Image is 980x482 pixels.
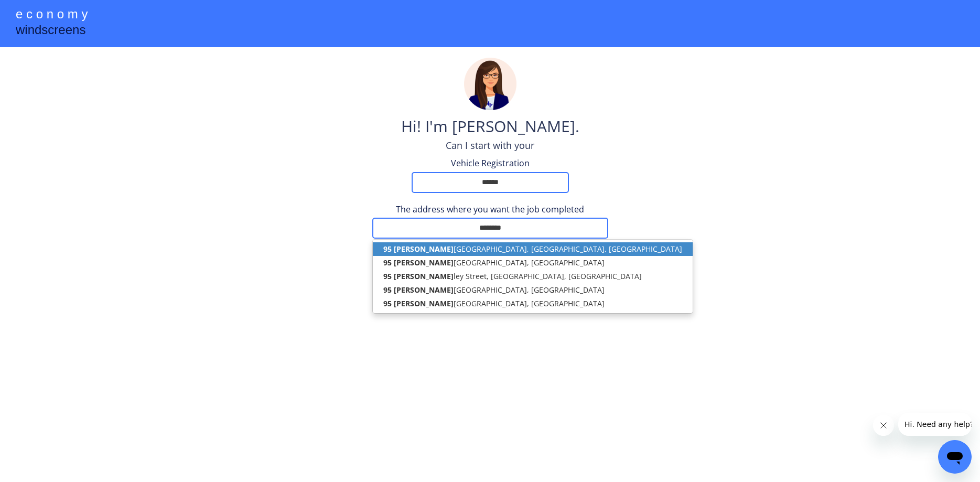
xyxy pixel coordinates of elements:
[6,7,76,16] span: Hi. Need any help?
[438,157,543,169] div: Vehicle Registration
[372,203,608,215] div: The address where you want the job completed
[383,298,454,308] strong: 95 [PERSON_NAME]
[383,271,454,281] strong: 95 [PERSON_NAME]
[464,58,516,110] img: madeline.png
[401,115,579,139] div: Hi! I'm [PERSON_NAME].
[373,270,693,283] p: ley Street, [GEOGRAPHIC_DATA], [GEOGRAPHIC_DATA]
[373,297,693,310] p: [GEOGRAPHIC_DATA], [GEOGRAPHIC_DATA]
[383,258,454,267] strong: 95 [PERSON_NAME]
[938,440,972,474] iframe: Button to launch messaging window
[383,244,454,254] strong: 95 [PERSON_NAME]
[16,21,85,41] div: windscreens
[383,285,454,295] strong: 95 [PERSON_NAME]
[373,283,693,297] p: [GEOGRAPHIC_DATA], [GEOGRAPHIC_DATA]
[446,139,534,152] div: Can I start with your
[873,415,894,436] iframe: Close message
[373,242,693,256] p: [GEOGRAPHIC_DATA], [GEOGRAPHIC_DATA], [GEOGRAPHIC_DATA]
[898,413,972,436] iframe: Message from company
[373,256,693,270] p: [GEOGRAPHIC_DATA], [GEOGRAPHIC_DATA]
[16,5,88,25] div: e c o n o m y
